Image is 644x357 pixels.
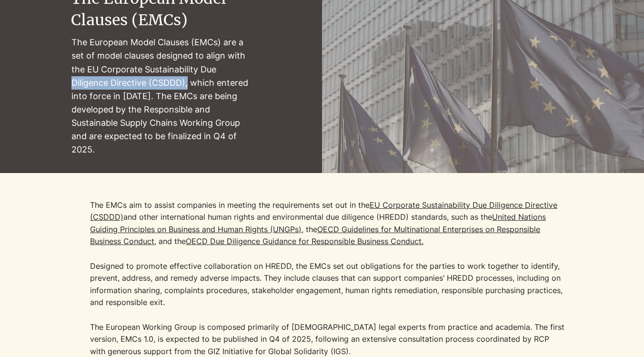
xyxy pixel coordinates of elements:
a: OECD Due Diligence Guidance for Responsible Business Conduct. [186,236,423,246]
a: United Nations Guiding Principles on Business and Human Rights (UNGPs) [90,212,546,234]
p: The European Model Clauses (EMCs) are a set of model clauses designed to align with the EU Corpor... [71,36,252,156]
p: The EMCs aim to assist companies in meeting the requirements set out in the and other internation... [90,199,566,309]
